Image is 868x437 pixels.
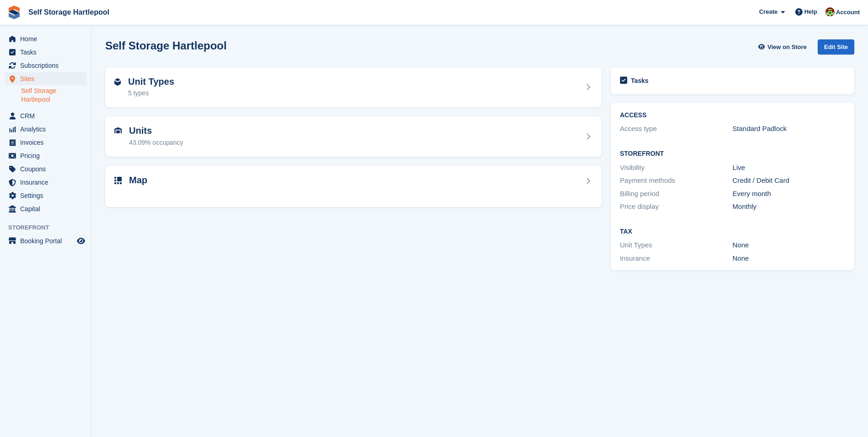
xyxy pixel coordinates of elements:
span: Insurance [20,176,75,189]
a: View on Store [757,39,810,55]
span: Invoices [20,136,75,149]
a: Preview store [75,235,86,246]
h2: Self Storage Hartlepool [105,39,226,52]
h2: Storefront [620,150,845,158]
a: menu [5,33,86,45]
div: Insurance [620,253,733,264]
span: Storefront [8,223,91,232]
h2: Map [129,175,147,186]
div: 5 types [128,88,174,98]
div: Live [733,163,845,173]
a: menu [5,123,86,136]
div: Access type [620,124,733,134]
a: menu [5,235,86,247]
div: Visibility [620,163,733,173]
div: None [733,253,845,264]
h2: Unit Types [128,76,174,87]
span: Sites [20,72,75,85]
div: Price display [620,202,733,212]
div: Monthly [733,202,845,212]
span: Analytics [20,123,75,136]
a: menu [5,189,86,202]
a: menu [5,109,86,122]
img: unit-icn-7be61d7bf1b0ce9d3e12c5938cc71ed9869f7b940bace4675aadf7bd6d80202e.svg [114,127,122,134]
span: Coupons [20,163,75,175]
a: menu [5,176,86,189]
span: Home [20,33,75,45]
a: Self Storage Hartlepool [25,5,113,20]
img: Woods Removals [825,7,835,16]
img: stora-icon-8386f47178a22dfd0bd8f6a31ec36ba5ce8667c1dd55bd0f319d3a0aa187defe.svg [7,5,21,19]
div: Edit Site [818,39,854,55]
img: map-icn-33ee37083ee616e46c38cad1a60f524a97daa1e2b2c8c0bc3eb3415660979fc1.svg [114,177,122,184]
a: menu [5,202,86,215]
span: Help [804,7,817,16]
span: Create [759,7,777,16]
span: Subscriptions [20,59,75,72]
span: Settings [20,189,75,202]
a: menu [5,72,86,85]
a: Edit Site [818,39,854,58]
a: menu [5,59,86,72]
div: None [733,240,845,251]
h2: Units [129,126,183,136]
a: Self Storage Hartlepool [21,87,86,104]
div: Standard Padlock [733,124,845,134]
span: Account [836,8,860,17]
span: Tasks [20,46,75,59]
a: Map [105,166,602,208]
div: Every month [733,189,845,199]
span: Pricing [20,149,75,162]
div: Credit / Debit Card [733,175,845,186]
a: menu [5,46,86,59]
h2: Tasks [631,76,649,85]
a: Unit Types 5 types [105,67,602,108]
a: menu [5,163,86,175]
a: Units 43.09% occupancy [105,116,602,157]
span: CRM [20,109,75,122]
div: 43.09% occupancy [129,138,183,147]
span: Booking Portal [20,235,75,247]
h2: Tax [620,228,845,235]
div: Unit Types [620,240,733,251]
img: unit-type-icn-2b2737a686de81e16bb02015468b77c625bbabd49415b5ef34ead5e3b44a266d.svg [114,78,121,86]
div: Payment methods [620,175,733,186]
a: menu [5,149,86,162]
div: Billing period [620,189,733,199]
span: Capital [20,202,75,215]
h2: ACCESS [620,112,845,119]
span: View on Store [767,43,807,52]
a: menu [5,136,86,149]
